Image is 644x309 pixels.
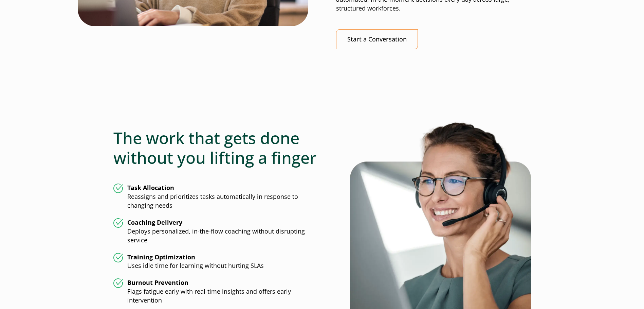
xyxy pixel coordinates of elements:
[127,253,195,261] strong: Training Optimization
[113,128,322,167] h2: The work that gets done without you lifting a finger
[127,184,174,192] strong: Task Allocation
[113,184,322,210] li: Reassigns and prioritizes tasks automatically in response to changing needs
[113,253,322,271] li: Uses idle time for learning without hurting SLAs
[113,278,322,305] li: Flags fatigue early with real-time insights and offers early intervention
[127,218,182,226] strong: Coaching Delivery
[336,29,418,49] a: Start a Conversation
[127,278,188,287] strong: Burnout Prevention
[113,218,322,245] li: Deploys personalized, in-the-flow coaching without disrupting service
